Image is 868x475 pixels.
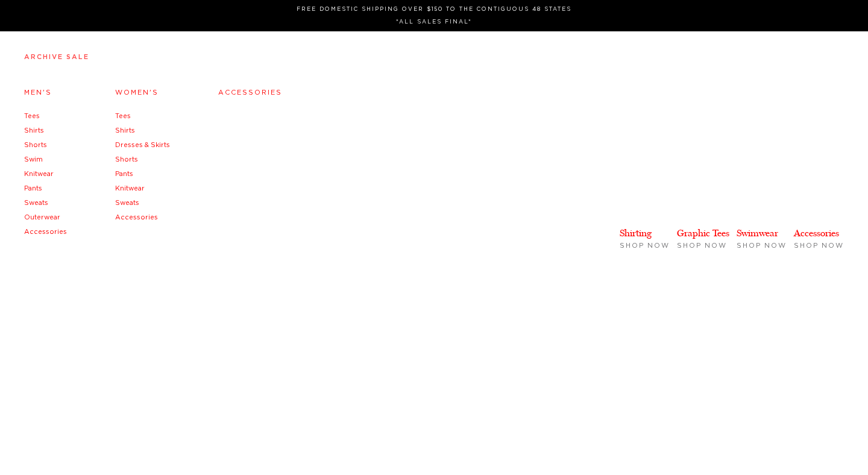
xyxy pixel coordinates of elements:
[24,127,44,134] a: Shirts
[677,227,729,239] a: Graphic Tees
[24,156,43,163] a: Swim
[24,228,67,235] a: Accessories
[24,54,89,60] a: Archive Sale
[24,171,54,177] a: Knitwear
[24,200,48,206] a: Sweats
[29,5,839,14] p: FREE DOMESTIC SHIPPING OVER $150 TO THE CONTIGUOUS 48 STATES
[24,142,47,148] a: Shorts
[794,227,839,239] a: Accessories
[115,89,159,96] a: Women's
[218,89,282,96] a: Accessories
[115,185,145,192] a: Knitwear
[24,185,42,192] a: Pants
[115,113,131,119] a: Tees
[24,113,40,119] a: Tees
[24,214,60,221] a: Outerwear
[115,200,139,206] a: Sweats
[29,17,839,27] p: *ALL SALES FINAL*
[115,214,158,221] a: Accessories
[115,156,138,163] a: Shorts
[737,227,778,239] a: Swimwear
[115,171,133,177] a: Pants
[620,227,652,239] a: Shirting
[115,142,170,148] a: Dresses & Skirts
[24,89,52,96] a: Men's
[115,127,135,134] a: Shirts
